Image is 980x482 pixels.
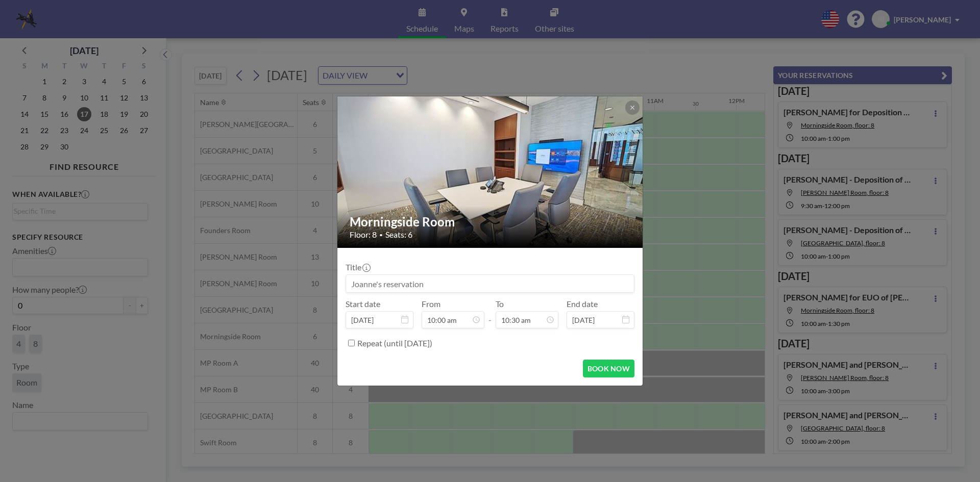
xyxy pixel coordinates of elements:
[379,231,383,239] span: •
[346,299,380,309] label: Start date
[350,230,377,240] span: Floor: 8
[422,299,440,309] label: From
[357,338,432,348] label: Repeat (until [DATE])
[583,360,634,377] button: BOOK NOW
[346,275,634,292] input: Joanne's reservation
[567,299,598,309] label: End date
[496,299,504,309] label: To
[385,230,412,240] span: Seats: 6
[488,302,492,325] span: -
[337,57,644,287] img: 537.jpg
[346,262,370,272] label: Title
[350,214,631,230] h2: Morningside Room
